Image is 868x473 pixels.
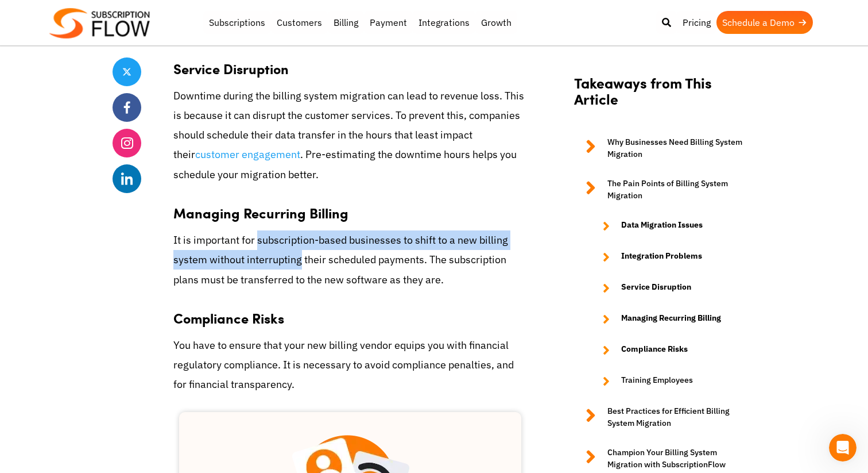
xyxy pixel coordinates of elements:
strong: Integration Problems [621,250,702,264]
strong: Managing Recurring Billing [621,312,721,326]
a: The Pain Points of Billing System Migration [574,178,744,202]
a: Best Practices for Efficient Billing System Migration [574,405,744,429]
strong: Compliance Risks [621,343,688,357]
a: Schedule a Demo [716,11,813,34]
a: Training Employees [591,374,744,388]
a: Service Disruption [591,281,744,295]
a: customer engagement [195,148,300,161]
a: Payment [364,11,413,34]
a: Data Migration Issues [591,219,744,233]
strong: Data Migration Issues [621,219,703,233]
a: Integrations [413,11,475,34]
p: Downtime during the billing system migration can lead to revenue loss. This is because it can dis... [173,86,527,184]
h2: Takeaways from This Article [574,74,744,119]
a: Why Businesses Need Billing System Migration [574,136,744,160]
a: Growth [475,11,517,34]
a: Champion Your Billing System Migration with SubscriptionFlow [574,447,744,471]
a: Integration Problems [591,250,744,264]
strong: Service Disruption [173,59,289,78]
iframe: Intercom live chat [829,434,857,462]
strong: Managing Recurring Billing [173,203,348,222]
a: Customers [271,11,328,34]
a: Billing [328,11,364,34]
p: It is important for subscription-based businesses to shift to a new billing system without interr... [173,230,527,290]
strong: Compliance Risks [173,308,284,328]
strong: Service Disruption [621,281,691,295]
a: Pricing [677,11,716,34]
a: Managing Recurring Billing [591,312,744,326]
a: Compliance Risks [591,343,744,357]
a: Subscriptions [203,11,271,34]
img: Subscriptionflow [49,8,150,39]
p: You have to ensure that your new billing vendor equips you with financial regulatory compliance. ... [173,336,527,395]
